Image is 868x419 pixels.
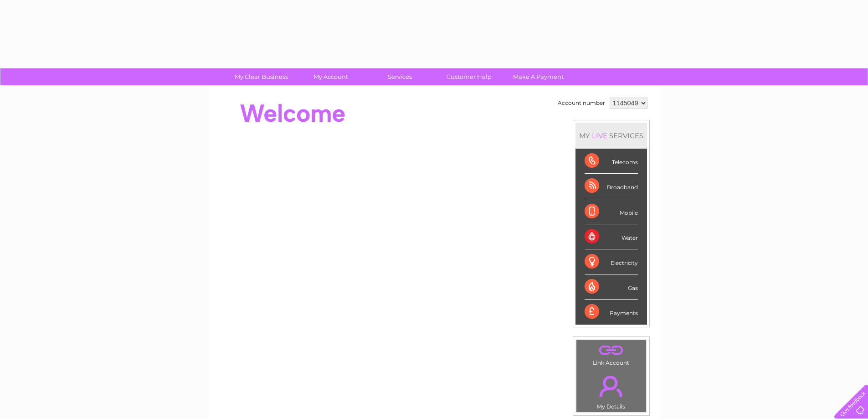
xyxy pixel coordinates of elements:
div: LIVE [590,131,609,140]
a: Services [362,68,437,85]
div: Broadband [585,174,638,199]
div: Payments [585,300,638,324]
div: MY SERVICES [575,123,647,149]
td: Link Account [576,340,647,368]
a: . [579,370,644,402]
div: Water [585,224,638,249]
div: Gas [585,274,638,300]
div: Electricity [585,249,638,274]
div: Telecoms [585,149,638,174]
td: Account number [555,95,607,111]
a: Customer Help [431,68,507,85]
a: Make A Payment [501,68,576,85]
a: My Clear Business [224,68,299,85]
td: My Details [576,368,647,413]
a: . [579,342,644,358]
a: My Account [293,68,368,85]
div: Mobile [585,199,638,224]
